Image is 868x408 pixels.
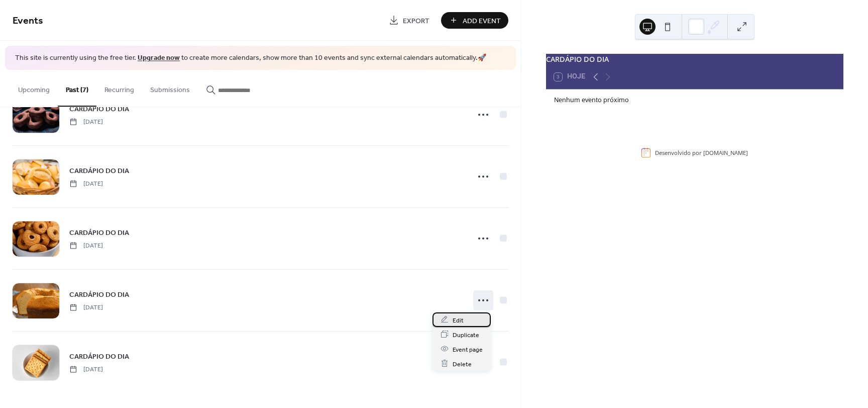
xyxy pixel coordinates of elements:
[69,103,129,115] a: CARDÁPIO DO DIA
[69,365,103,374] span: [DATE]
[463,16,501,26] span: Add Event
[69,179,103,188] span: [DATE]
[69,104,129,114] span: CARDÁPIO DO DIA
[15,53,486,63] span: This site is currently using the free tier. to create more calendars, show more than 10 events an...
[453,330,479,340] span: Duplicate
[69,117,103,126] span: [DATE]
[453,344,483,355] span: Event page
[403,16,429,26] span: Export
[453,315,464,325] span: Edit
[69,227,129,238] span: CARDÁPIO DO DIA
[655,149,748,156] div: Desenvolvido por
[58,70,96,107] button: Past (7)
[10,70,58,106] button: Upcoming
[69,227,129,238] a: CARDÁPIO DO DIA
[69,351,129,362] a: CARDÁPIO DO DIA
[703,149,748,156] a: [DOMAIN_NAME]
[554,96,835,105] div: Nenhum evento próximo
[69,303,103,312] span: [DATE]
[69,241,103,250] span: [DATE]
[96,70,142,106] button: Recurring
[381,12,437,29] a: Export
[13,11,43,31] span: Events
[69,166,129,176] span: CARDÁPIO DO DIA
[453,359,472,369] span: Delete
[69,289,129,300] span: CARDÁPIO DO DIA
[69,289,129,300] a: CARDÁPIO DO DIA
[69,351,129,362] span: CARDÁPIO DO DIA
[441,12,508,29] button: Add Event
[138,51,180,65] a: Upgrade now
[546,54,843,65] div: CARDÁPIO DO DIA
[69,165,129,177] a: CARDÁPIO DO DIA
[142,70,198,106] button: Submissions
